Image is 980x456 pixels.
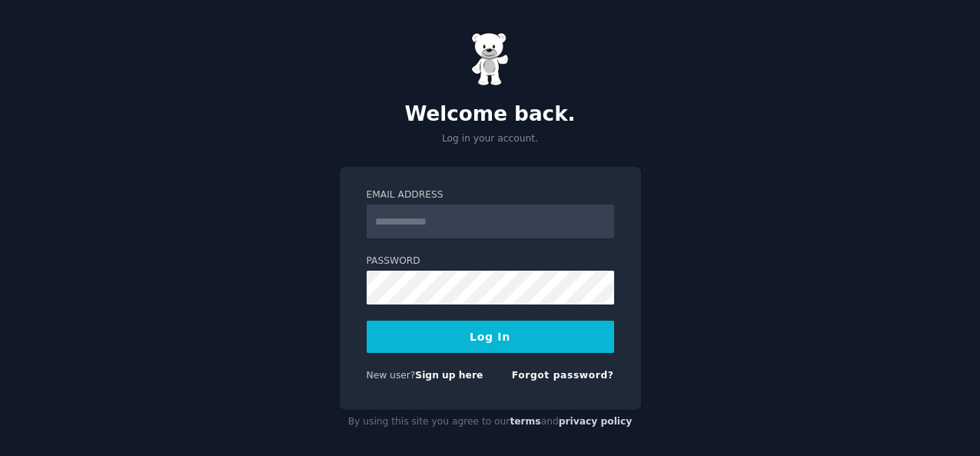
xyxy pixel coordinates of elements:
[367,321,614,353] button: Log In
[340,410,641,434] div: By using this site you agree to our and
[415,370,483,381] a: Sign up here
[340,132,641,146] p: Log in your account.
[559,416,633,427] a: privacy policy
[367,255,614,268] label: Password
[367,370,416,381] span: New user?
[471,32,510,86] img: Gummy Bear
[367,188,614,202] label: Email Address
[510,416,540,427] a: terms
[340,102,641,127] h2: Welcome back.
[512,370,614,381] a: Forgot password?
